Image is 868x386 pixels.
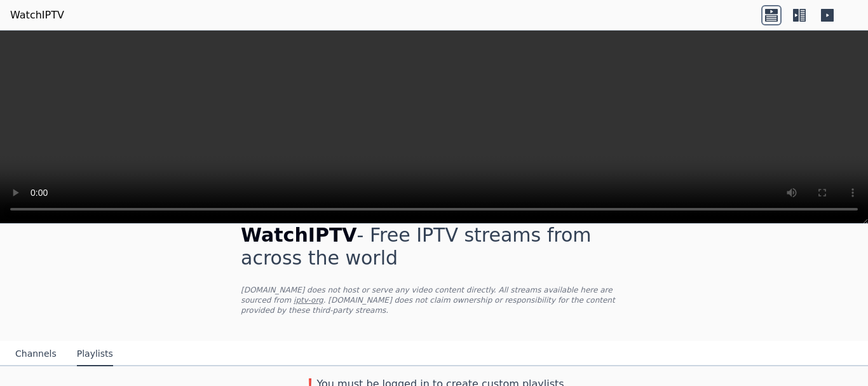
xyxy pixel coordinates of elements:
[15,342,57,366] button: Channels
[10,8,64,23] a: WatchIPTV
[241,224,627,270] h1: - Free IPTV streams from across the world
[294,296,323,305] a: iptv-org
[241,285,627,315] p: [DOMAIN_NAME] does not host or serve any video content directly. All streams available here are s...
[77,342,113,366] button: Playlists
[241,224,357,246] span: WatchIPTV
